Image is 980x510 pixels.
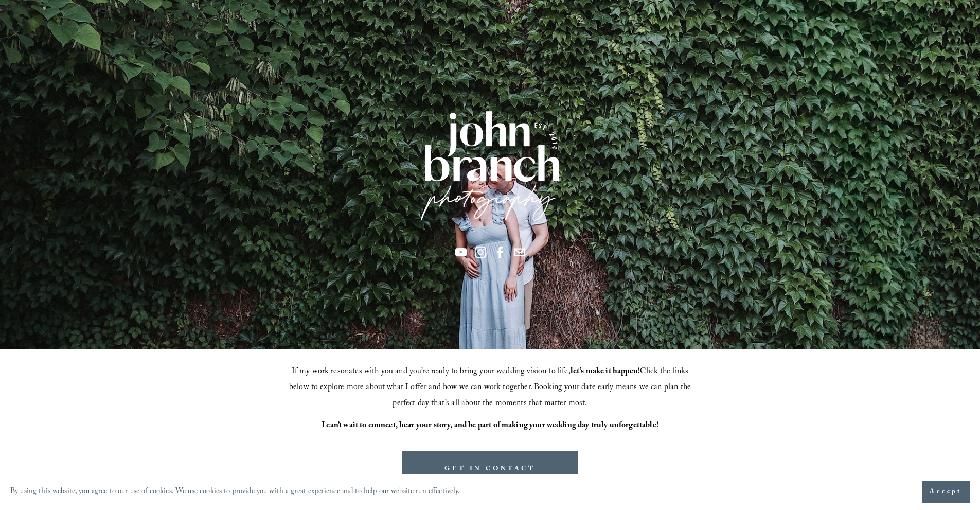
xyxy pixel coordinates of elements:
p: By using this website, you agree to our use of cookies. We use cookies to provide you with a grea... [10,485,460,500]
a: Instagram [474,246,487,258]
a: GET IN CONTACT [402,451,578,487]
strong: let’s make it happen! [571,365,640,379]
a: YouTube [455,246,467,258]
button: Accept [922,481,970,503]
a: info@jbivphotography.com [513,246,526,258]
span: If my work resonates with you and you’re ready to bring your wedding vision to life, Click the li... [289,365,693,411]
span: Accept [930,487,962,497]
strong: I can’t wait to connect, hear your story, and be part of making your wedding day truly unforgetta... [322,419,658,433]
a: Facebook [494,246,506,258]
